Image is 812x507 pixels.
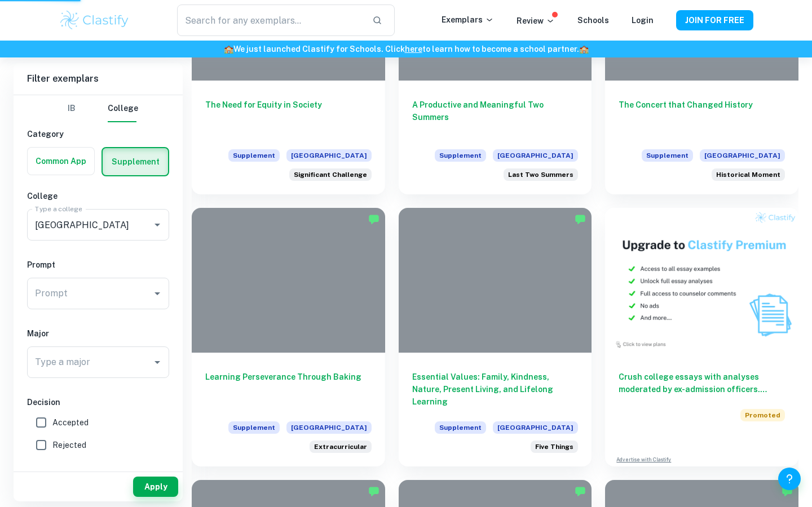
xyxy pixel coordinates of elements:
[27,259,169,271] h6: Prompt
[619,371,785,395] h6: Crush college essays with analyses moderated by ex-admission officers. Upgrade now
[575,486,586,497] img: Marked
[575,214,586,225] img: Marked
[286,149,372,162] span: [GEOGRAPHIC_DATA]
[108,95,138,122] button: College
[712,168,785,181] div: What historical moment or event do you wish you could have witnessed?
[205,99,372,136] h6: The Need for Equity in Society
[192,208,385,466] a: Learning Perseverance Through BakingSupplement[GEOGRAPHIC_DATA]Briefly elaborate on one of your e...
[27,128,169,140] h6: Category
[59,9,130,32] img: Clastify logo
[27,396,169,408] h6: Decision
[289,168,372,181] div: What is the most significant challenge that society faces today?
[2,43,810,55] h6: We just launched Clastify for Schools. Click to learn how to become a school partner.
[435,149,486,162] span: Supplement
[535,442,573,452] span: Five Things
[205,371,372,408] h6: Learning Perseverance Through Baking
[224,45,233,54] span: 🏫
[228,421,280,434] span: Supplement
[149,217,165,233] button: Open
[177,5,363,36] input: Search for any exemplars...
[149,286,165,301] button: Open
[493,149,578,162] span: [GEOGRAPHIC_DATA]
[632,16,654,25] a: Login
[504,168,578,181] div: How did you spend your last two summers?
[782,486,793,497] img: Marked
[619,99,785,136] h6: The Concert that Changed History
[368,214,379,225] img: Marked
[14,63,183,95] h6: Filter exemplars
[412,371,579,408] h6: Essential Values: Family, Kindness, Nature, Present Living, and Lifelong Learning
[286,421,372,434] span: [GEOGRAPHIC_DATA]
[605,208,798,353] img: Thumbnail
[314,442,367,452] span: Extracurricular
[616,456,671,464] a: Advertise with Clastify
[405,45,422,54] a: here
[27,190,169,202] h6: College
[435,421,486,434] span: Supplement
[493,421,578,434] span: [GEOGRAPHIC_DATA]
[716,170,780,180] span: Historical Moment
[517,15,555,27] p: Review
[52,416,89,429] span: Accepted
[399,208,592,466] a: Essential Values: Family, Kindness, Nature, Present Living, and Lifelong LearningSupplement[GEOGR...
[52,439,86,451] span: Rejected
[58,95,138,122] div: Filter type choice
[531,441,578,453] div: List five things that are important to you.
[35,204,82,214] label: Type a college
[294,170,367,180] span: Significant Challenge
[700,149,785,162] span: [GEOGRAPHIC_DATA]
[740,409,785,421] span: Promoted
[577,16,609,25] a: Schools
[778,468,801,490] button: Help and Feedback
[310,441,372,453] div: Briefly elaborate on one of your extracurricular activities, a job you hold, or responsibilities ...
[508,170,573,180] span: Last Two Summers
[149,354,165,370] button: Open
[579,45,589,54] span: 🏫
[58,95,85,122] button: IB
[642,149,693,162] span: Supplement
[368,486,379,497] img: Marked
[27,327,169,340] h6: Major
[28,148,94,175] button: Common App
[412,99,579,136] h6: A Productive and Meaningful Two Summers
[676,10,753,30] button: JOIN FOR FREE
[133,477,178,497] button: Apply
[442,14,494,26] p: Exemplars
[228,149,280,162] span: Supplement
[103,148,168,175] button: Supplement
